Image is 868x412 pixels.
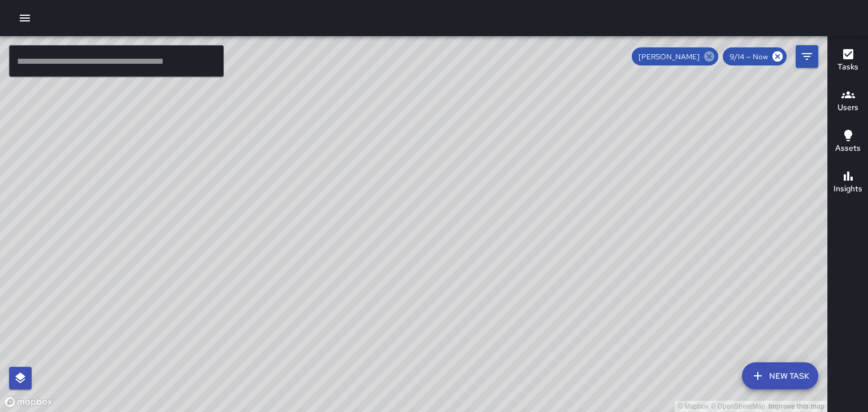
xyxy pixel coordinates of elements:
[828,163,868,203] button: Insights
[835,142,861,155] h6: Assets
[837,102,858,114] h6: Users
[796,45,818,68] button: Filters
[834,183,862,195] h6: Insights
[632,52,706,62] span: [PERSON_NAME]
[632,47,718,65] div: [PERSON_NAME]
[828,81,868,122] button: Users
[828,122,868,163] button: Assets
[742,362,818,389] button: New Task
[723,52,775,62] span: 9/14 — Now
[723,47,787,65] div: 9/14 — Now
[837,61,858,73] h6: Tasks
[828,41,868,81] button: Tasks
